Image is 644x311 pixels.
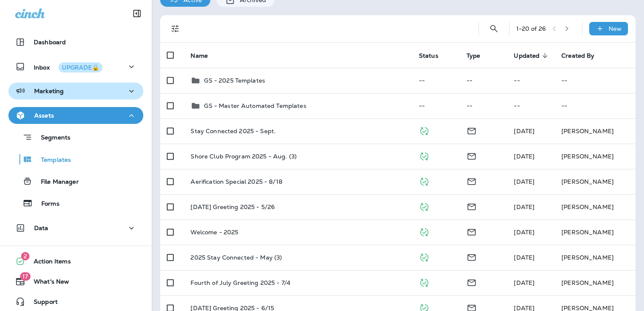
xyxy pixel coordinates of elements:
p: [DATE] Greeting 2025 - 5/26 [191,204,275,210]
span: Caitlin Wilson [514,127,534,135]
p: Fourth of July Greeting 2025 - 7/4 [191,279,290,286]
p: Stay Connected 2025 - Sept. [191,128,276,134]
p: 2025 Stay Connected - May (3) [191,254,282,261]
p: Segments [32,134,70,142]
td: [PERSON_NAME] [555,245,636,270]
span: What's New [25,278,69,288]
p: Templates [32,156,71,164]
button: Support [8,293,143,310]
span: Published [419,152,429,159]
span: Email [467,253,477,260]
p: GS - Master Automated Templates [204,102,306,109]
td: -- [412,68,460,93]
td: -- [460,93,507,118]
span: Email [467,152,477,159]
p: New [609,25,622,32]
span: Caitlin Wilson [514,228,534,236]
button: Data [8,220,143,236]
button: File Manager [8,172,143,190]
span: Caitlin Wilson [514,254,534,261]
span: Email [467,202,477,210]
span: Published [419,303,429,311]
p: Assets [34,112,54,119]
p: Data [34,225,48,231]
button: InboxUPGRADE🔒 [8,58,143,75]
td: -- [555,68,636,93]
span: Published [419,177,429,185]
span: 17 [20,272,30,281]
button: Marketing [8,83,143,99]
span: Created By [561,52,605,59]
span: Action Items [25,258,71,268]
span: Published [419,202,429,210]
p: GS - 2025 Templates [204,77,265,84]
span: 2 [21,252,30,260]
span: Updated [514,52,550,59]
span: Caitlin Wilson [514,153,534,160]
span: Caitlin Wilson [514,279,534,287]
span: Status [419,52,449,59]
span: Name [191,52,208,59]
td: [PERSON_NAME] [555,144,636,169]
span: Email [467,177,477,185]
span: Support [25,298,58,308]
button: Templates [8,150,143,168]
p: Marketing [34,88,64,94]
span: Name [191,52,219,59]
span: Caitlin Wilson [514,203,534,211]
td: -- [412,93,460,118]
div: 1 - 20 of 26 [516,25,546,32]
button: 17What's New [8,273,143,290]
span: Published [419,278,429,286]
p: Shore Club Program 2025 - Aug. (3) [191,153,297,160]
span: Email [467,278,477,286]
button: Filters [167,20,184,37]
p: Forms [33,200,59,208]
span: Email [467,228,477,235]
button: Collapse Sidebar [125,5,149,22]
p: File Manager [32,178,79,186]
span: Published [419,126,429,134]
td: -- [555,93,636,118]
span: Type [467,52,491,59]
p: Inbox [34,62,102,71]
div: UPGRADE🔒 [62,64,99,70]
span: Published [419,228,429,235]
span: Type [467,52,480,59]
td: [PERSON_NAME] [555,194,636,220]
td: -- [507,93,555,118]
span: Created By [561,52,594,59]
p: Aerification Special 2025 - 8/18 [191,178,282,185]
td: [PERSON_NAME] [555,169,636,194]
td: -- [507,68,555,93]
span: Caitlin Wilson [514,178,534,185]
button: Forms [8,194,143,212]
p: Dashboard [34,39,66,46]
td: [PERSON_NAME] [555,118,636,144]
button: Dashboard [8,34,143,51]
span: Email [467,303,477,311]
button: Segments [8,128,143,146]
td: [PERSON_NAME] [555,220,636,245]
td: -- [460,68,507,93]
span: Updated [514,52,539,59]
p: Welcome - 2025 [191,229,238,236]
span: Published [419,253,429,260]
span: Email [467,126,477,134]
span: Status [419,52,438,59]
td: [PERSON_NAME] [555,270,636,295]
button: Assets [8,107,143,124]
button: Search Templates [486,20,502,37]
button: 2Action Items [8,253,143,270]
button: UPGRADE🔒 [59,62,102,72]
